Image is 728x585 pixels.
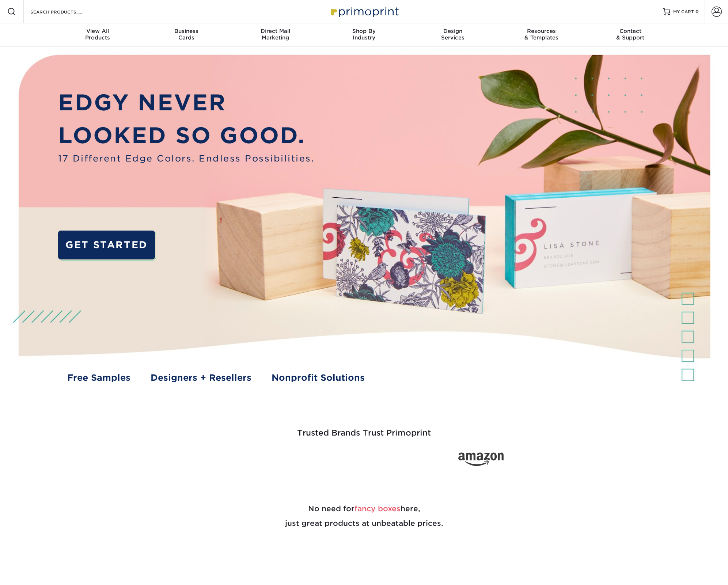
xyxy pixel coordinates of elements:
[151,371,251,384] a: Designers + Resellers
[67,371,130,384] a: Free Samples
[231,28,320,34] span: Direct Mail
[673,9,694,15] span: MY CART
[186,459,186,460] img: Smoothie King
[231,23,320,47] a: Direct MailMarketing
[142,28,231,34] span: Business
[408,28,497,41] div: Services
[497,23,586,47] a: Resources& Templates
[142,28,231,41] div: Cards
[497,28,586,41] div: & Templates
[58,86,314,119] p: EDGY NEVER
[458,452,504,466] img: Amazon
[58,231,155,259] a: GET STARTED
[408,28,497,34] span: Design
[150,411,578,447] h3: Trusted Brands Trust Primoprint
[320,28,409,41] div: Industry
[586,28,675,34] span: Contact
[58,119,314,152] p: LOOKED SO GOOD.
[231,28,320,41] div: Marketing
[695,9,699,14] span: 0
[586,23,675,47] a: Contact& Support
[142,23,231,47] a: BusinessCards
[53,28,142,34] span: View All
[327,4,401,19] img: Primoprint
[243,459,243,460] img: Freeform
[53,23,142,47] a: View AllProducts
[58,152,314,165] span: 17 Different Edge Colors. Endless Possibilities.
[586,28,675,41] div: & Support
[53,28,142,41] div: Products
[320,23,409,47] a: Shop ByIndustry
[354,504,401,513] span: fancy boxes
[30,7,101,16] input: SEARCH PRODUCTS.....
[497,28,586,34] span: Resources
[320,28,409,34] span: Shop By
[408,23,497,47] a: DesignServices
[272,371,365,384] a: Nonprofit Solutions
[150,484,578,548] h2: No need for here, just great products at unbeatable prices.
